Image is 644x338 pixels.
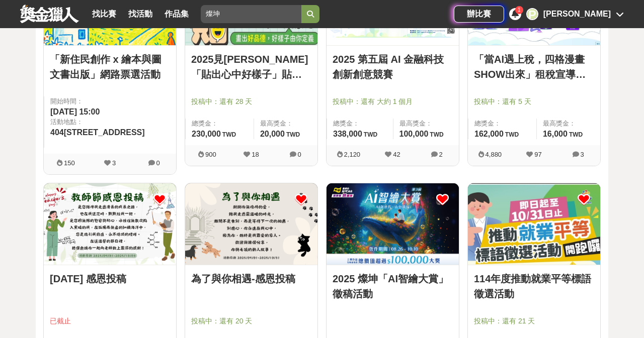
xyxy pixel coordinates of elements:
a: 為了與你相遇-感恩投稿 [191,271,311,286]
span: 總獎金： [333,119,387,129]
a: 「當AI遇上稅，四格漫畫SHOW出來」租稅宣導活動-租稅AI製圖比賽 [474,52,594,82]
span: 338,000 [333,130,362,138]
a: 辦比賽 [454,6,504,23]
a: Cover Image [468,183,600,265]
span: 總獎金： [474,119,530,129]
span: 97 [534,151,541,158]
div: P [526,8,538,20]
a: 2025見[PERSON_NAME]「貼出心中好樣子」貼圖徵選 [191,52,311,82]
span: 0 [298,151,301,158]
div: [PERSON_NAME] [543,8,611,20]
img: Cover Image [44,183,176,265]
a: 找比賽 [88,7,120,21]
span: 230,000 [192,130,221,138]
a: Cover Image [44,183,176,265]
span: 18 [252,151,259,158]
a: 作品集 [160,7,193,21]
span: TWD [222,131,236,138]
span: 投稿中：還有 20 天 [191,316,311,326]
span: 3 [112,159,116,167]
img: Cover Image [185,183,317,265]
a: Cover Image [327,183,459,265]
span: 總獎金： [192,119,248,129]
span: 3 [581,151,584,158]
span: 投稿中：還有 大約 1 個月 [333,96,453,107]
span: [DATE] 15:00 [50,107,100,116]
span: 42 [393,151,400,158]
span: 404[STREET_ADDRESS] [50,128,145,137]
span: 已截止 [50,316,170,326]
span: 4,880 [486,151,502,158]
span: 投稿中：還有 5 天 [474,96,594,107]
span: 100,000 [399,130,429,138]
span: TWD [364,131,377,138]
span: TWD [505,131,519,138]
span: 16,000 [543,130,568,138]
img: Cover Image [468,183,600,265]
a: [DATE] 感恩投稿 [50,271,170,286]
span: TWD [569,131,583,138]
span: 最高獎金： [260,119,311,129]
span: 150 [64,159,75,167]
span: 投稿中：還有 21 天 [474,316,594,326]
span: 900 [205,151,216,158]
span: 開始時間： [50,96,170,106]
span: 最高獎金： [543,119,594,129]
span: 0 [156,159,160,167]
span: 最高獎金： [399,119,453,129]
a: 2025 第五屆 AI 金融科技創新創意競賽 [333,52,453,82]
span: 活動地點： [50,117,170,127]
span: 162,000 [474,130,504,138]
input: 2025土地銀行校園金融創意挑戰賽：從你出發 開啟智慧金融新頁 [201,5,301,23]
span: 1 [518,7,521,13]
span: 投稿中：還有 28 天 [191,96,311,107]
span: 2 [439,151,443,158]
img: Cover Image [327,183,459,265]
span: 2,120 [344,151,361,158]
a: 「新住民創作 x 繪本與圖文書出版」網路票選活動 [50,52,170,82]
a: Cover Image [185,183,317,265]
a: 2025 燦坤「AI智繪大賞」徵稿活動 [333,271,453,301]
a: 找活動 [124,7,156,21]
span: TWD [286,131,300,138]
span: 20,000 [260,130,285,138]
span: TWD [430,131,443,138]
a: 114年度推動就業平等標語徵選活動 [474,271,594,301]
